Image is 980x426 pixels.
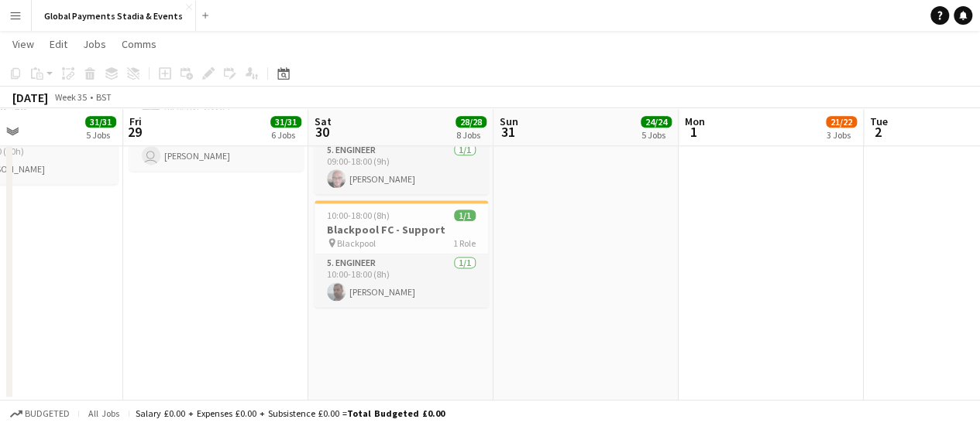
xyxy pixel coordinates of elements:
span: 21/22 [826,116,857,128]
span: Comms [122,37,156,51]
div: Salary £0.00 + Expenses £0.00 + Subsistence £0.00 = [136,407,445,419]
span: 28/28 [456,116,487,128]
span: Sun [500,114,518,128]
span: 31/31 [85,116,116,128]
span: 10:00-18:00 (8h) [327,210,390,221]
span: 1/1 [454,210,476,221]
span: Mon [685,114,705,128]
span: Budgeted [25,408,70,419]
button: Global Payments Stadia & Events [32,1,196,31]
div: [DATE] [12,90,48,105]
span: 1 Role [453,237,476,249]
div: BST [96,91,112,103]
a: Comms [115,34,163,54]
span: 30 [312,123,332,141]
span: 31 [497,123,518,141]
app-card-role: 5. Engineer1/109:00-18:00 (9h)[PERSON_NAME] [315,141,488,194]
div: 5 Jobs [641,129,671,141]
div: 6 Jobs [271,129,301,141]
button: Budgeted [8,405,72,422]
span: Jobs [83,37,106,51]
span: Sat [315,114,332,128]
span: Tue [870,114,888,128]
span: All jobs [85,407,122,419]
span: 31/31 [270,116,301,128]
div: 5 Jobs [86,129,115,141]
a: Edit [43,34,74,54]
span: 1 [683,123,705,141]
span: Week 35 [51,91,90,103]
app-card-role: 5. Engineer1/110:00-18:00 (8h)[PERSON_NAME] [315,254,488,307]
app-job-card: 10:00-18:00 (8h)1/1Blackpool FC - Support Blackpool1 Role5. Engineer1/110:00-18:00 (8h)[PERSON_NAME] [315,200,488,307]
span: 29 [127,123,142,141]
a: View [6,34,40,54]
h3: Blackpool FC - Support [315,223,488,237]
a: Jobs [77,34,112,54]
span: Fri [129,114,142,128]
div: 8 Jobs [456,129,486,141]
span: 24/24 [641,116,672,128]
span: Edit [50,37,67,51]
div: 3 Jobs [827,129,856,141]
span: Blackpool [337,237,376,249]
span: 2 [868,123,888,141]
span: View [12,37,34,51]
span: Total Budgeted £0.00 [347,407,445,419]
